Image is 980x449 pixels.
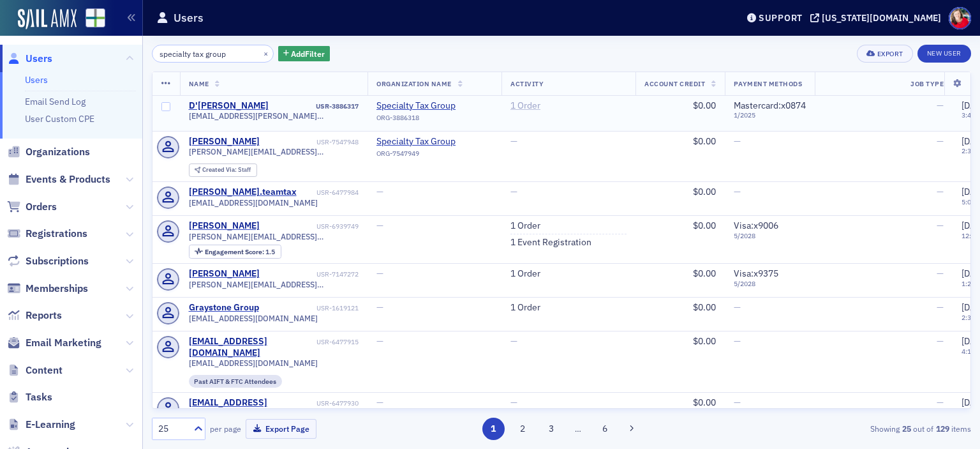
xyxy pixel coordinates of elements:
[810,13,946,22] button: [US_STATE][DOMAIN_NAME]
[26,254,89,268] span: Subscriptions
[734,111,806,119] span: 1 / 2025
[376,136,493,148] a: Specialty Tax Group
[202,167,251,174] div: Staff
[510,335,517,347] span: —
[189,232,359,241] span: [PERSON_NAME][EMAIL_ADDRESS][PERSON_NAME][DOMAIN_NAME]
[189,268,260,280] div: [PERSON_NAME]
[376,186,383,197] span: —
[85,8,105,28] img: SailAMX
[7,418,75,432] a: E-Learning
[376,397,383,408] span: —
[510,302,540,314] a: 1 Order
[376,100,493,112] span: Specialty Tax Group
[693,397,716,408] span: $0.00
[189,397,315,420] a: [EMAIL_ADDRESS][DOMAIN_NAME]
[376,149,493,162] div: ORG-7547949
[189,245,281,259] div: Engagement Score: 1.5
[7,282,88,296] a: Memberships
[158,422,186,436] div: 25
[26,418,75,432] span: E-Learning
[376,268,383,279] span: —
[937,186,944,197] span: —
[7,52,52,66] a: Users
[152,45,274,63] input: Search…
[262,222,359,231] div: USR-6939749
[510,135,517,147] span: —
[189,164,257,177] div: Created Via: Staff
[693,135,716,147] span: $0.00
[734,100,806,111] span: Mastercard : x0874
[376,79,452,88] span: Organization Name
[26,308,62,323] span: Reports
[26,145,90,159] span: Organizations
[510,220,540,232] a: 1 Order
[18,9,77,29] img: SailAMX
[25,113,94,125] a: User Custom CPE
[271,102,359,110] div: USR-3886317
[77,8,105,30] a: View Homepage
[7,200,57,214] a: Orders
[246,419,316,439] button: Export Page
[7,227,87,241] a: Registrations
[26,336,101,350] span: Email Marketing
[7,145,90,159] a: Organizations
[26,227,87,241] span: Registrations
[594,418,616,440] button: 6
[189,186,297,198] div: [PERSON_NAME].teamtax
[189,375,283,388] div: Past AIFT & FTC Attendees
[26,390,52,404] span: Tasks
[189,280,359,289] span: [PERSON_NAME][EMAIL_ADDRESS][PERSON_NAME][DOMAIN_NAME]
[734,135,741,147] span: —
[693,100,716,111] span: $0.00
[25,96,85,107] a: Email Send Log
[7,390,52,404] a: Tasks
[262,270,359,278] div: USR-7147272
[376,114,493,126] div: ORG-3886318
[693,335,716,347] span: $0.00
[278,46,330,62] button: AddFilter
[857,45,912,63] button: Export
[189,358,318,368] span: [EMAIL_ADDRESS][DOMAIN_NAME]
[734,220,778,231] span: Visa : x9006
[291,48,325,59] span: Add Filter
[510,186,517,197] span: —
[7,308,62,323] a: Reports
[205,248,275,255] div: 1.5
[189,302,259,314] a: Graystone Group
[189,111,359,121] span: [EMAIL_ADDRESS][PERSON_NAME][DOMAIN_NAME]
[937,135,944,147] span: —
[569,423,587,434] span: …
[482,418,505,440] button: 1
[189,198,318,208] span: [EMAIL_ADDRESS][DOMAIN_NAME]
[693,268,716,279] span: $0.00
[734,232,806,240] span: 5 / 2028
[7,363,63,377] a: Content
[26,52,52,66] span: Users
[822,12,941,24] div: [US_STATE][DOMAIN_NAME]
[937,397,944,408] span: —
[949,7,971,29] span: Profile
[316,338,359,346] div: USR-6477915
[900,423,913,434] strong: 25
[511,418,533,440] button: 2
[510,268,540,280] a: 1 Order
[261,304,359,312] div: USR-1619121
[189,136,260,148] div: [PERSON_NAME]
[26,282,88,296] span: Memberships
[540,418,563,440] button: 3
[376,220,383,231] span: —
[510,397,517,408] span: —
[202,165,238,174] span: Created Via :
[734,335,741,347] span: —
[937,100,944,111] span: —
[734,301,741,313] span: —
[937,301,944,313] span: —
[174,10,204,26] h1: Users
[759,12,803,24] div: Support
[210,423,241,434] label: per page
[693,301,716,313] span: $0.00
[26,363,63,377] span: Content
[644,79,705,88] span: Account Credit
